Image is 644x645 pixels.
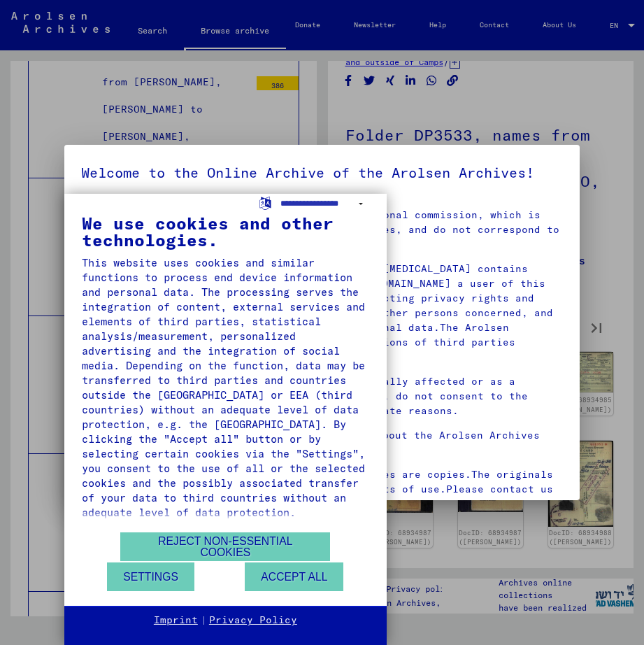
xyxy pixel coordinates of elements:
[120,532,330,561] button: Reject non-essential cookies
[82,255,369,520] div: This website uses cookies and similar functions to process end device information and personal da...
[154,614,198,628] a: Imprint
[107,562,194,591] button: Settings
[209,614,297,628] a: Privacy Policy
[245,562,343,591] button: Accept all
[82,215,369,248] div: We use cookies and other technologies.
